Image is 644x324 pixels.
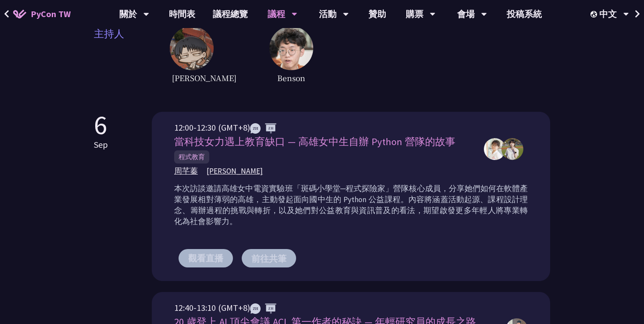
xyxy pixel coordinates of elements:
span: 周芊蓁 [174,166,198,177]
span: Benson [269,70,313,85]
span: 當科技女力遇上教育缺口 — 高雄女中生自辦 Python 營隊的故事 [174,135,455,148]
span: [PERSON_NAME] [207,166,263,177]
div: 12:40-13:10 (GMT+8) [174,301,497,314]
p: 6 [94,112,108,138]
img: ZHZH.38617ef.svg [250,123,276,134]
img: 周芊蓁,郭昱 [484,138,506,160]
span: 程式教育 [174,150,209,164]
img: host1.6ba46fc.jpg [170,26,214,70]
img: host2.62516ee.jpg [269,26,313,70]
img: ZHZH.38617ef.svg [250,303,276,314]
button: 前往共筆 [242,249,296,267]
span: PyCon TW [31,7,71,21]
p: 本次訪談邀請高雄女中電資實驗班「斑碼小學堂─程式探險家」營隊核心成員，分享她們如何在軟體產業發展相對薄弱的高雄，主動發起面向國中生的 Python 公益課程。內容將涵蓋活動起源、課程設計理念、籌... [174,183,528,227]
a: PyCon TW [4,3,79,25]
span: [PERSON_NAME] [170,70,239,85]
div: 12:00-12:30 (GMT+8) [174,121,475,134]
p: Sep [94,138,108,151]
span: 主持人 [94,26,170,85]
img: 周芊蓁,郭昱 [501,138,523,160]
img: Home icon of PyCon TW 2025 [13,10,26,18]
img: Locale Icon [590,11,599,18]
button: 觀看直播 [179,249,233,267]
